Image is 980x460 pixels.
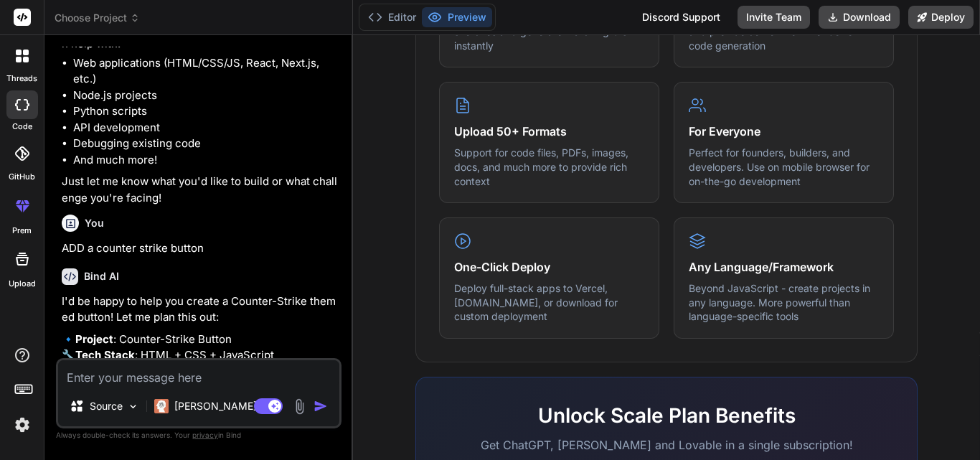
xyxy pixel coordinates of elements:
p: I'd be happy to help you create a Counter-Strike themed button! Let me plan this out: [62,294,339,326]
button: Editor [362,7,422,27]
p: Deploy full-stack apps to Vercel, [DOMAIN_NAME], or download for custom deployment [454,281,644,324]
h6: Bind AI [84,269,119,283]
p: Always double-check its answers. Your in Bind [56,428,341,442]
h4: Upload 50+ Formats [454,123,644,140]
p: Support for code files, PDFs, images, docs, and much more to provide rich context [454,146,644,188]
li: Web applications (HTML/CSS/JS, React, Next.js, etc.) [73,55,339,88]
label: code [12,121,32,133]
button: Download [819,6,900,29]
button: Invite Team [738,6,810,29]
p: 🔹 : Counter-Strike Button 🔧 : HTML + CSS + JavaScript 📁 : [62,332,339,380]
li: And much more! [73,152,339,169]
button: Deploy [908,6,974,29]
strong: Project [75,332,113,346]
img: Pick Models [127,400,139,413]
h2: Unlock Scale Plan Benefits [439,400,894,431]
img: attachment [291,398,308,415]
strong: Tech Stack [75,348,135,362]
li: API development [73,120,339,136]
p: Beyond JavaScript - create projects in any language. More powerful than language-specific tools [689,281,879,324]
span: privacy [192,431,218,439]
h6: You [85,216,104,230]
label: threads [6,72,37,85]
li: Node.js projects [73,88,339,104]
p: [PERSON_NAME] 4 S.. [174,399,281,413]
li: Debugging existing code [73,136,339,152]
label: Upload [9,278,36,290]
p: Just let me know what you'd like to build or what challenge you're facing! [62,174,339,206]
li: Python scripts [73,103,339,120]
div: Discord Support [633,6,729,29]
h4: For Everyone [689,123,879,140]
p: Get ChatGPT, [PERSON_NAME] and Lovable in a single subscription! [439,436,894,454]
p: ADD a counter strike button [62,240,339,257]
p: Source [90,399,123,413]
img: settings [10,413,34,437]
h4: One-Click Deploy [454,258,644,276]
label: GitHub [9,171,35,183]
h4: Any Language/Framework [689,258,879,276]
span: Choose Project [55,11,140,25]
img: icon [314,399,328,413]
label: prem [12,225,32,237]
button: Preview [422,7,492,27]
p: Perfect for founders, builders, and developers. Use on mobile browser for on-the-go development [689,146,879,188]
img: Claude 4 Sonnet [154,399,169,413]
